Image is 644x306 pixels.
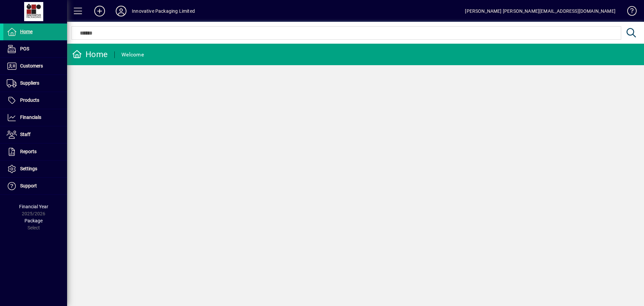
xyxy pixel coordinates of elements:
div: Home [72,49,108,60]
a: Products [3,92,67,109]
span: Home [20,29,33,34]
a: Knowledge Base [622,1,636,23]
span: Reports [20,149,37,154]
span: Financials [20,115,41,120]
div: Innovative Packaging Limited [132,6,195,16]
a: Staff [3,126,67,143]
span: POS [20,46,29,51]
span: Package [24,218,43,223]
span: Products [20,97,39,103]
span: Settings [20,166,37,171]
a: Suppliers [3,75,67,92]
a: Support [3,178,67,194]
button: Add [89,5,110,17]
a: Financials [3,109,67,126]
a: POS [3,41,67,57]
span: Suppliers [20,80,39,86]
div: [PERSON_NAME] [PERSON_NAME][EMAIL_ADDRESS][DOMAIN_NAME] [465,6,615,16]
a: Customers [3,58,67,75]
span: Support [20,183,37,188]
a: Settings [3,161,67,177]
a: Reports [3,143,67,160]
button: Profile [110,5,132,17]
span: Financial Year [19,204,48,209]
div: Welcome [121,49,144,60]
span: Customers [20,63,43,69]
span: Staff [20,132,31,137]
